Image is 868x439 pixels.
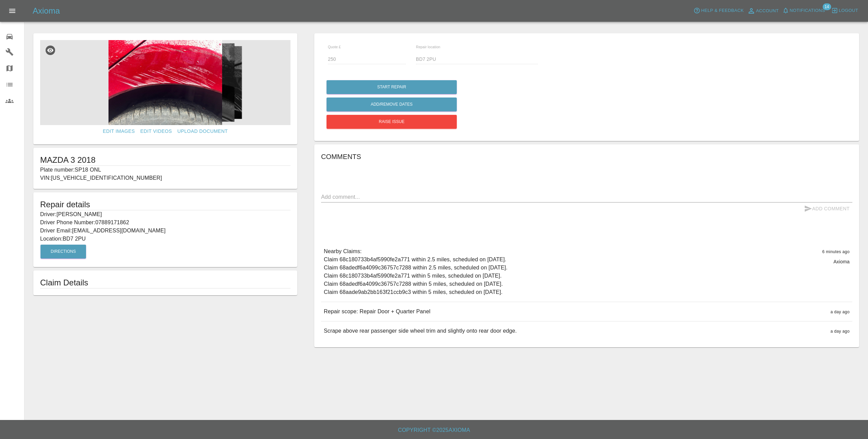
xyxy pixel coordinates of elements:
[822,249,850,254] span: 6 minutes ago
[746,5,781,16] a: Account
[174,125,230,138] a: Upload Document
[40,210,290,218] p: Driver: [PERSON_NAME]
[40,245,86,259] button: Directions
[324,247,507,296] p: Nearby Claims: Claim 68c180733b4af5990fe2a771 within 2.5 miles, scheduled on [DATE]. Claim 68aded...
[327,115,457,129] button: Raise issue
[822,3,831,10] span: 14
[5,425,863,435] h6: Copyright © 2025 Axioma
[839,7,858,15] span: Logout
[40,40,290,125] img: 3ade2103-d90b-4be3-8512-d7971a6374fa
[790,7,825,15] span: Notifications
[4,3,20,19] button: Open drawer
[40,235,290,243] p: Location: BD7 2PU
[138,125,175,138] a: Edit Videos
[33,5,60,16] h5: Axioma
[416,45,440,49] span: Repair location
[692,5,745,16] button: Help & Feedback
[324,308,430,316] p: Repair scope: Repair Door + Quarter Panel
[321,151,852,162] h6: Comments
[40,277,290,288] h1: Claim Details
[40,174,290,182] p: VIN: [US_VEHICLE_IDENTIFICATION_NUMBER]
[831,329,850,334] span: a day ago
[756,7,779,15] span: Account
[100,125,137,138] a: Edit Images
[328,45,341,49] span: Quote £
[781,5,827,16] button: Notifications
[40,199,290,210] h5: Repair details
[40,227,290,235] p: Driver Email: [EMAIL_ADDRESS][DOMAIN_NAME]
[327,80,457,94] button: Start Repair
[701,7,744,15] span: Help & Feedback
[324,327,517,335] p: Scrape above rear passenger side wheel trim and slightly onto rear door edge.
[40,166,290,174] p: Plate number: SP18 ONL
[830,5,860,16] button: Logout
[327,98,457,111] button: Add/Remove Dates
[40,218,290,227] p: Driver Phone Number: 07889171862
[40,155,290,165] h1: MAZDA 3 2018
[831,310,850,314] span: a day ago
[833,258,850,265] p: Axioma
